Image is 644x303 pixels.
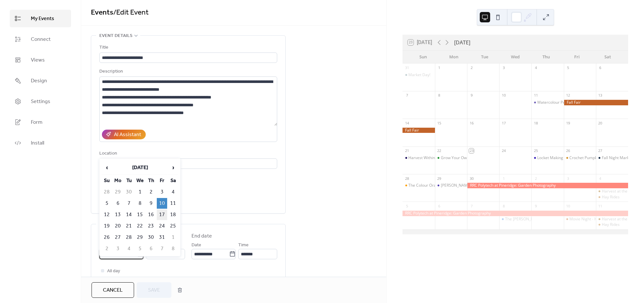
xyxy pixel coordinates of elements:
[569,155,619,161] div: Crochet Pumpkin Workshop
[531,155,563,161] div: Locket Making Workshop
[168,243,178,254] td: 8
[102,198,112,209] td: 5
[404,65,409,70] div: 31
[124,232,134,243] td: 28
[168,187,178,197] td: 4
[437,148,442,153] div: 22
[469,148,474,153] div: 23
[102,209,112,220] td: 12
[566,176,571,181] div: 3
[10,113,71,131] a: Form
[402,155,435,161] div: Harvest Within: Fall Equinox Retreat
[91,6,113,20] a: Events
[402,183,435,188] div: The Colour Orange
[562,51,592,64] div: Fri
[501,121,506,125] div: 17
[135,198,145,209] td: 8
[602,222,620,227] div: Hay Rides
[157,232,167,243] td: 31
[404,121,409,125] div: 14
[469,176,474,181] div: 30
[566,148,571,153] div: 26
[135,209,145,220] td: 15
[533,93,538,98] div: 11
[596,222,628,227] div: Hay Rides
[31,15,54,23] span: My Events
[31,98,50,106] span: Settings
[469,121,474,125] div: 16
[124,198,134,209] td: 7
[469,204,474,208] div: 7
[537,155,582,161] div: Locket Making Workshop
[499,216,531,222] div: The Joy Smith Foundation: Women's Empowerment Luncheon
[168,161,178,174] span: ›
[501,93,506,98] div: 10
[99,68,276,76] div: Description
[598,93,603,98] div: 13
[124,209,134,220] td: 14
[135,187,145,197] td: 1
[102,175,112,186] th: Su
[103,286,123,294] span: Cancel
[533,148,538,153] div: 25
[146,232,156,243] td: 30
[192,232,212,240] div: End date
[501,65,506,70] div: 3
[31,119,43,126] span: Form
[157,198,167,209] td: 10
[437,65,442,70] div: 1
[113,187,123,197] td: 29
[113,209,123,220] td: 13
[113,232,123,243] td: 27
[531,100,563,105] div: Watercolour Pencil Workshop
[469,65,474,70] div: 2
[99,32,132,40] span: Event details
[113,175,123,186] th: Mo
[102,221,112,231] td: 19
[596,216,628,222] div: Harvest at the Hollow Market
[102,187,112,197] td: 28
[598,148,603,153] div: 27
[31,139,44,147] span: Install
[564,216,596,222] div: Movie Night - Hocus Pocus
[435,155,467,161] div: Grow Your Own Mushroom Workshop
[135,221,145,231] td: 22
[533,176,538,181] div: 2
[505,216,629,222] div: The [PERSON_NAME] Foundation: Women's Empowerment Luncheon
[135,175,145,186] th: We
[564,155,596,161] div: Crochet Pumpkin Workshop
[146,187,156,197] td: 2
[146,175,156,186] th: Th
[157,221,167,231] td: 24
[501,148,506,153] div: 24
[441,183,553,188] div: [PERSON_NAME] Album Release Cookie Decorating Workshop
[113,221,123,231] td: 20
[10,93,71,110] a: Settings
[168,198,178,209] td: 11
[437,176,442,181] div: 29
[439,51,469,64] div: Mon
[92,282,134,298] button: Cancel
[592,51,623,64] div: Sat
[533,204,538,208] div: 9
[113,198,123,209] td: 6
[10,72,71,89] a: Design
[437,121,442,125] div: 15
[146,198,156,209] td: 9
[596,189,628,194] div: Harvest at the Hollow Market
[501,176,506,181] div: 1
[157,243,167,254] td: 7
[146,221,156,231] td: 23
[564,100,628,105] div: Fall Fair
[598,121,603,125] div: 20
[146,243,156,254] td: 6
[598,65,603,70] div: 6
[124,175,134,186] th: Tu
[99,44,276,52] div: Title
[566,93,571,98] div: 12
[537,100,590,105] div: Watercolour Pencil Workshop
[402,211,628,216] div: RRC Polytech at Pineridge: Garden Photography
[146,209,156,220] td: 16
[157,175,167,186] th: Fr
